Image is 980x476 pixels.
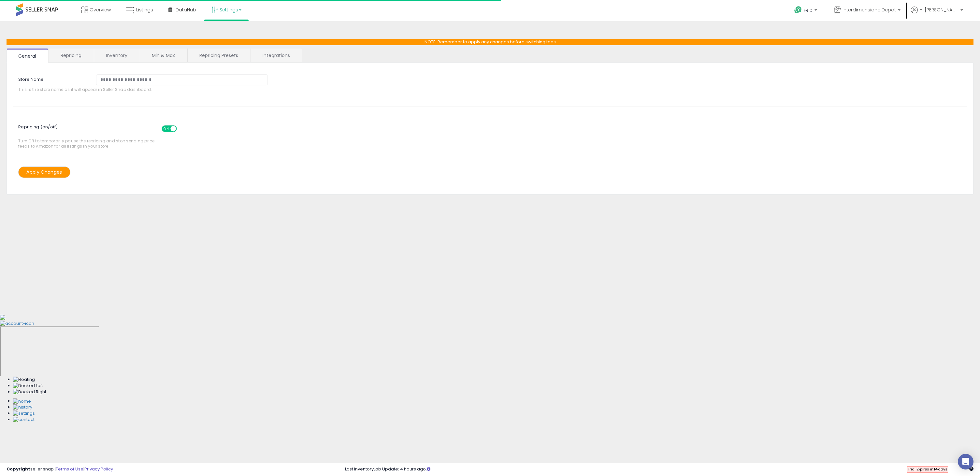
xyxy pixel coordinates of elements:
[789,1,824,21] a: Help
[49,49,93,62] a: Repricing
[7,49,48,63] a: General
[136,7,153,13] span: Listings
[13,417,35,423] img: Contact
[13,404,32,411] img: History
[911,7,963,21] a: Hi [PERSON_NAME]
[176,7,196,13] span: DataHub
[7,39,973,45] p: NOTE: Remember to apply any changes before switching tabs
[958,454,973,469] div: Open Intercom Messenger
[13,377,35,383] img: Floating
[188,49,250,62] a: Repricing Presets
[251,49,302,62] a: Integrations
[90,7,111,13] span: Overview
[94,49,139,62] a: Inventory
[18,121,183,138] span: Repricing (on/off)
[13,398,31,405] img: Home
[919,7,958,13] span: Hi [PERSON_NAME]
[162,126,170,132] span: ON
[13,383,43,389] img: Docked Left
[18,87,275,92] span: This is the store name as it will appear in Seller Snap dashboard.
[18,166,70,178] button: Apply Changes
[176,126,186,132] span: OFF
[13,411,35,417] img: Settings
[804,7,813,13] span: Help
[794,6,802,14] i: Get Help
[843,7,896,13] span: InterdimensionalDepot
[13,389,46,395] img: Docked Right
[18,122,158,149] span: Turn Off to temporarily pause the repricing and stop sending price feeds to Amazon for all listin...
[140,49,187,62] a: Min & Max
[13,74,91,83] label: Store Name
